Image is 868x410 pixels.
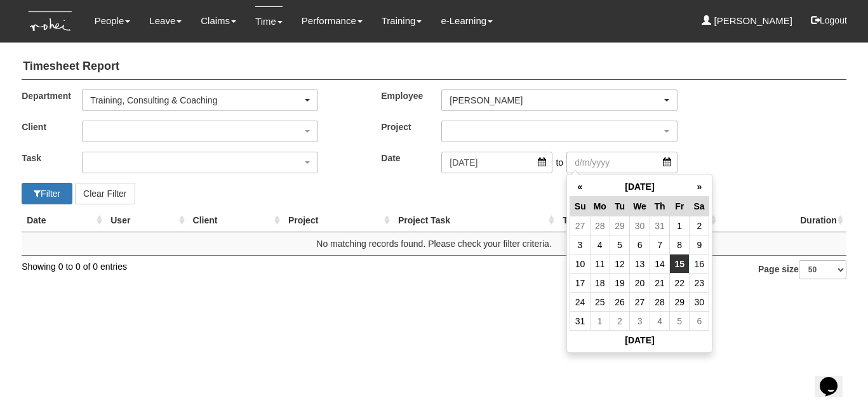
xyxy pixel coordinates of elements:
[302,6,363,36] a: Performance
[610,235,629,255] td: 5
[283,209,393,232] th: Project : activate to sort column ascending
[670,197,690,216] th: Fr
[650,216,669,235] td: 31
[570,312,590,331] td: 31
[188,209,283,232] th: Client : activate to sort column ascending
[690,255,709,274] td: 16
[650,197,669,216] th: Th
[758,260,846,279] label: Page size
[690,293,709,312] td: 30
[802,5,856,36] button: Logout
[610,216,629,235] td: 29
[570,293,590,312] td: 24
[650,235,669,255] td: 7
[95,6,131,36] a: People
[690,312,709,331] td: 6
[570,177,590,197] th: «
[12,152,72,164] label: Task
[630,216,650,235] td: 30
[149,6,182,36] a: Leave
[441,6,493,36] a: e-Learning
[22,209,105,232] th: Date : activate to sort column ascending
[552,152,566,173] span: to
[12,121,72,133] label: Client
[690,235,709,255] td: 9
[90,94,302,107] div: Training, Consulting & Coaching
[590,274,610,293] td: 18
[702,6,792,36] a: [PERSON_NAME]
[690,197,709,216] th: Sa
[590,216,610,235] td: 28
[441,152,552,173] input: d/m/yyyy
[566,152,678,173] input: d/m/yyyy
[570,331,709,350] th: [DATE]
[610,255,629,274] td: 12
[590,235,610,255] td: 4
[450,94,662,107] div: [PERSON_NAME]
[371,121,432,133] label: Project
[630,312,650,331] td: 3
[670,235,690,255] td: 8
[22,54,846,80] h4: Timesheet Report
[610,197,629,216] th: Tu
[590,177,690,197] th: [DATE]
[558,209,719,232] th: Task Details : activate to sort column ascending
[690,216,709,235] td: 2
[75,183,135,204] button: Clear Filter
[570,274,590,293] td: 17
[719,209,846,232] th: Duration : activate to sort column ascending
[610,312,629,331] td: 2
[690,274,709,293] td: 23
[590,312,610,331] td: 1
[630,197,650,216] th: We
[393,209,558,232] th: Project Task : activate to sort column ascending
[570,235,590,255] td: 3
[799,260,846,279] select: Page size
[570,216,590,235] td: 27
[610,293,629,312] td: 26
[590,197,610,216] th: Mo
[670,274,690,293] td: 22
[670,293,690,312] td: 29
[255,6,283,36] a: Time
[670,255,690,274] td: 15
[630,255,650,274] td: 13
[590,255,610,274] td: 11
[22,232,846,255] td: No matching records found. Please check your filter criteria.
[630,274,650,293] td: 20
[650,312,669,331] td: 4
[371,152,432,164] label: Date
[630,235,650,255] td: 6
[382,6,422,36] a: Training
[82,89,318,111] button: Training, Consulting & Coaching
[201,6,236,36] a: Claims
[670,216,690,235] td: 1
[371,89,432,102] label: Employee
[630,293,650,312] td: 27
[670,312,690,331] td: 5
[105,209,187,232] th: User : activate to sort column ascending
[570,255,590,274] td: 10
[570,197,590,216] th: Su
[650,255,669,274] td: 14
[12,89,72,102] label: Department
[610,274,629,293] td: 19
[815,359,855,397] iframe: chat widget
[590,293,610,312] td: 25
[22,183,72,204] button: Filter
[441,89,678,111] button: [PERSON_NAME]
[650,274,669,293] td: 21
[650,293,669,312] td: 28
[690,177,709,197] th: »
